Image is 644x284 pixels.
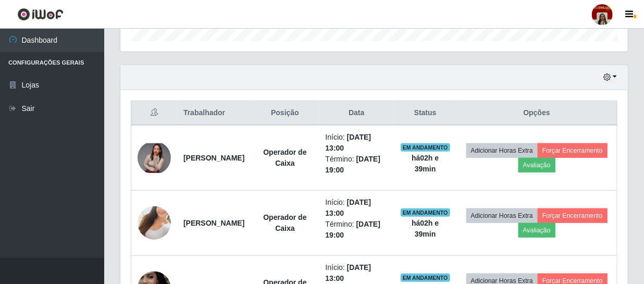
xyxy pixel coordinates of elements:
[17,8,64,21] img: CoreUI Logo
[401,143,450,152] span: EM ANDAMENTO
[326,263,371,282] time: [DATE] 13:00
[326,262,388,284] li: Início:
[466,208,538,223] button: Adicionar Horas Extra
[518,158,555,172] button: Avaliação
[326,198,371,217] time: [DATE] 13:00
[326,154,388,176] li: Término:
[518,223,555,238] button: Avaliação
[263,213,306,232] strong: Operador de Caixa
[412,154,439,173] strong: há 02 h e 39 min
[138,193,171,253] img: 1749153095661.jpeg
[183,219,244,227] strong: [PERSON_NAME]
[401,208,450,217] span: EM ANDAMENTO
[326,219,388,241] li: Término:
[538,208,608,223] button: Forçar Encerramento
[326,133,371,152] time: [DATE] 13:00
[138,143,171,173] img: 1757512540687.jpeg
[183,154,244,162] strong: [PERSON_NAME]
[401,274,450,282] span: EM ANDAMENTO
[177,101,251,126] th: Trabalhador
[538,143,608,158] button: Forçar Encerramento
[456,101,617,126] th: Opções
[412,219,439,238] strong: há 02 h e 39 min
[466,143,538,158] button: Adicionar Horas Extra
[394,101,456,126] th: Status
[319,101,394,126] th: Data
[326,132,388,154] li: Início:
[263,148,306,167] strong: Operador de Caixa
[251,101,319,126] th: Posição
[326,197,388,219] li: Início:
